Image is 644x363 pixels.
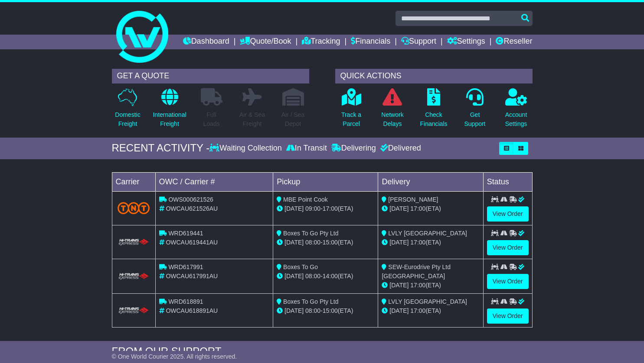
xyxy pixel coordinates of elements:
[464,110,485,128] p: Get Support
[152,88,186,133] a: InternationalFreight
[283,230,338,237] span: Boxes To Go Pty Ltd
[382,306,479,315] div: (ETA)
[153,110,186,128] p: International Freight
[283,263,318,270] span: Boxes To Go
[410,239,425,246] span: 17:00
[112,142,210,154] div: RECENT ACTIVITY -
[483,172,532,191] td: Status
[487,308,529,324] a: View Order
[277,272,374,281] div: - (ETA)
[464,88,486,133] a: GetSupport
[166,239,218,246] span: OWCAU619441AU
[381,88,404,133] a: NetworkDelays
[283,298,338,305] span: Boxes To Go Pty Ltd
[183,35,229,49] a: Dashboard
[305,273,320,279] span: 08:00
[505,88,528,133] a: AccountSettings
[115,110,140,128] p: Domestic Freight
[118,202,150,214] img: TNT_Domestic.png
[382,263,451,279] span: SEW-Eurodrive Pty Ltd [GEOGRAPHIC_DATA]
[419,88,448,133] a: CheckFinancials
[335,69,533,84] div: QUICK ACTIONS
[166,273,218,279] span: OWCAU617991AU
[118,307,150,315] img: HiTrans.png
[420,110,447,128] p: Check Financials
[283,196,328,203] span: MBE Point Cook
[239,110,265,128] p: Air & Sea Freight
[168,298,203,305] span: WRD618891
[323,307,338,314] span: 15:00
[378,144,421,153] div: Delivered
[155,172,273,191] td: OWC / Carrier #
[388,230,467,237] span: LVLY [GEOGRAPHIC_DATA]
[240,35,291,49] a: Quote/Book
[487,240,529,255] a: View Order
[341,88,362,133] a: Track aParcel
[112,69,309,84] div: GET A QUOTE
[323,205,338,212] span: 17:00
[487,274,529,289] a: View Order
[389,282,409,289] span: [DATE]
[323,239,338,246] span: 15:00
[284,273,304,279] span: [DATE]
[341,110,361,128] p: Track a Parcel
[329,144,378,153] div: Delivering
[351,35,390,49] a: Financials
[284,239,304,246] span: [DATE]
[277,238,374,247] div: - (ETA)
[410,205,425,212] span: 17:00
[284,144,329,153] div: In Transit
[273,172,378,191] td: Pickup
[118,238,150,247] img: HiTrans.png
[382,238,479,247] div: (ETA)
[302,35,340,49] a: Tracking
[382,204,479,213] div: (ETA)
[505,110,527,128] p: Account Settings
[378,172,483,191] td: Delivery
[305,239,320,246] span: 08:00
[277,306,374,315] div: - (ETA)
[112,172,155,191] td: Carrier
[118,273,150,281] img: HiTrans.png
[209,144,284,153] div: Waiting Collection
[112,345,533,358] div: FROM OUR SUPPORT
[284,205,304,212] span: [DATE]
[168,196,213,203] span: OWS000621526
[201,110,222,128] p: Full Loads
[389,307,409,314] span: [DATE]
[166,205,218,212] span: OWCAU621526AU
[305,205,320,212] span: 09:00
[168,230,203,237] span: WRD619441
[281,110,305,128] p: Air / Sea Depot
[112,353,237,360] span: © One World Courier 2025. All rights reserved.
[284,307,304,314] span: [DATE]
[410,307,425,314] span: 17:00
[410,282,425,289] span: 17:00
[389,239,409,246] span: [DATE]
[114,88,141,133] a: DomesticFreight
[323,273,338,279] span: 14:00
[389,205,409,212] span: [DATE]
[166,307,218,314] span: OWCAU618891AU
[168,263,203,270] span: WRD617991
[388,196,438,203] span: [PERSON_NAME]
[447,35,485,49] a: Settings
[487,206,529,222] a: View Order
[381,110,403,128] p: Network Delays
[388,298,467,305] span: LVLY [GEOGRAPHIC_DATA]
[277,204,374,213] div: - (ETA)
[382,281,479,290] div: (ETA)
[496,35,532,49] a: Reseller
[401,35,436,49] a: Support
[305,307,320,314] span: 08:00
